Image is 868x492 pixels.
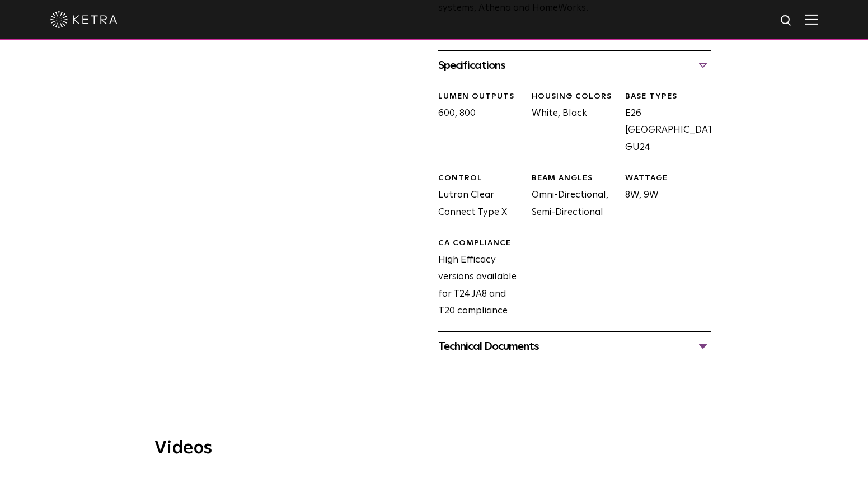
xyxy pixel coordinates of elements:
div: HOUSING COLORS [532,91,617,102]
h3: Videos [154,439,714,457]
div: White, Black [523,91,617,156]
div: Specifications [438,57,711,74]
img: search icon [780,14,794,28]
div: CA Compliance [438,238,523,249]
div: BASE TYPES [625,91,710,102]
div: CONTROL [438,173,523,184]
div: WATTAGE [625,173,710,184]
img: Hamburger%20Nav.svg [805,14,818,25]
div: High Efficacy versions available for T24 JA8 and T20 compliance [430,238,523,320]
div: Lutron Clear Connect Type X [430,173,523,221]
div: 600, 800 [430,91,523,156]
div: Technical Documents [438,338,711,355]
div: Omni-Directional, Semi-Directional [523,173,617,221]
img: ketra-logo-2019-white [50,11,118,28]
div: BEAM ANGLES [532,173,617,184]
div: E26 [GEOGRAPHIC_DATA], GU24 [617,91,710,156]
div: LUMEN OUTPUTS [438,91,523,102]
div: 8W, 9W [617,173,710,221]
